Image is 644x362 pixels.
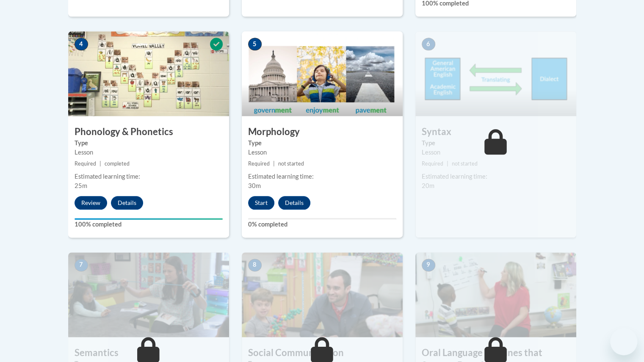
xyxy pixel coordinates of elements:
[75,38,88,50] span: 4
[422,38,435,50] span: 6
[75,138,223,148] label: Type
[248,160,270,167] span: Required
[248,38,262,50] span: 5
[75,182,87,189] span: 25m
[242,31,403,116] img: Course Image
[242,125,403,138] h3: Morphology
[422,148,570,157] div: Lesson
[75,172,223,181] div: Estimated learning time:
[422,259,435,271] span: 9
[278,196,310,210] button: Details
[422,172,570,181] div: Estimated learning time:
[105,160,130,167] span: completed
[75,196,107,210] button: Review
[75,218,223,220] div: Your progress
[452,160,478,167] span: not started
[100,160,101,167] span: |
[248,138,396,148] label: Type
[422,182,434,189] span: 20m
[242,252,403,337] img: Course Image
[415,31,576,116] img: Course Image
[248,259,262,271] span: 8
[278,160,304,167] span: not started
[68,125,229,138] h3: Phonology & Phonetics
[273,160,275,167] span: |
[248,220,396,229] label: 0% completed
[75,220,223,229] label: 100% completed
[610,328,637,355] iframe: Button to launch messaging window
[111,196,143,210] button: Details
[248,172,396,181] div: Estimated learning time:
[75,148,223,157] div: Lesson
[68,346,229,359] h3: Semantics
[415,125,576,138] h3: Syntax
[75,259,88,271] span: 7
[68,252,229,337] img: Course Image
[422,160,443,167] span: Required
[422,138,570,148] label: Type
[447,160,448,167] span: |
[248,182,261,189] span: 30m
[415,252,576,337] img: Course Image
[248,148,396,157] div: Lesson
[75,160,96,167] span: Required
[248,196,274,210] button: Start
[242,346,403,359] h3: Social Communication
[68,31,229,116] img: Course Image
